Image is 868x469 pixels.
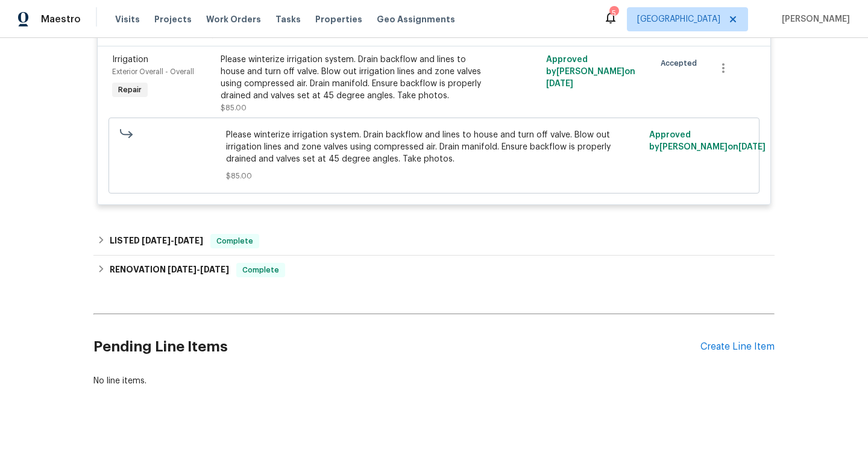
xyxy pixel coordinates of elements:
span: Complete [237,264,284,276]
span: Visits [115,13,140,25]
span: Geo Assignments [377,13,455,25]
div: No line items. [93,375,775,387]
span: [PERSON_NAME] [777,13,850,25]
span: [DATE] [738,143,766,151]
h2: Pending Line Items [93,319,700,375]
h6: LISTED [110,234,203,248]
span: [DATE] [174,236,203,245]
span: Approved by [PERSON_NAME] on [649,131,766,151]
span: Accepted [661,57,702,69]
span: [DATE] [546,80,573,88]
div: Please winterize irrigation system. Drain backflow and lines to house and turn off valve. Blow ou... [221,54,485,102]
span: Tasks [275,15,301,24]
span: [DATE] [168,265,197,274]
span: Properties [315,13,362,25]
div: Create Line Item [700,341,775,353]
span: [GEOGRAPHIC_DATA] [637,13,720,25]
span: $85.00 [226,170,643,182]
span: - [142,236,203,245]
span: Projects [154,13,192,25]
span: Please winterize irrigation system. Drain backflow and lines to house and turn off valve. Blow ou... [226,129,643,165]
span: Maestro [41,13,81,25]
span: Repair [113,84,146,96]
span: Exterior Overall - Overall [112,68,194,75]
div: RENOVATION [DATE]-[DATE]Complete [93,256,775,285]
span: - [168,265,229,274]
h6: RENOVATION [110,263,229,277]
span: Complete [212,235,258,247]
div: LISTED [DATE]-[DATE]Complete [93,227,775,256]
span: [DATE] [142,236,171,245]
span: [DATE] [200,265,229,274]
div: 5 [609,7,618,19]
span: Irrigation [112,55,148,64]
span: $85.00 [221,104,247,112]
span: Work Orders [206,13,261,25]
span: Approved by [PERSON_NAME] on [546,55,635,88]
